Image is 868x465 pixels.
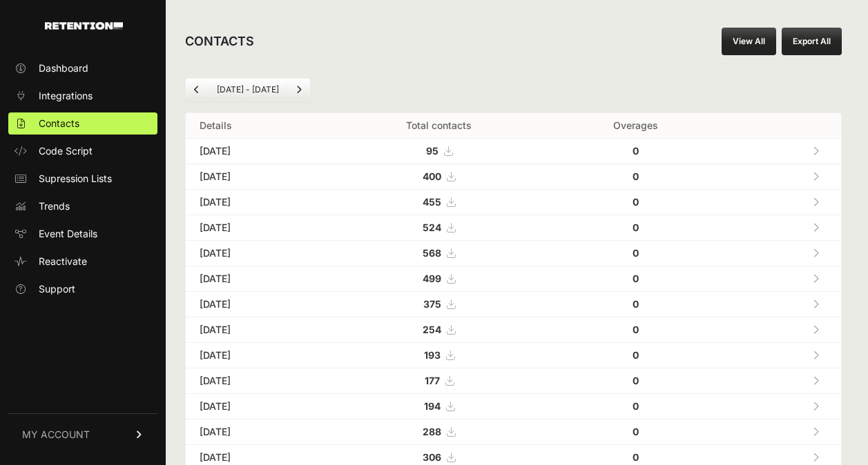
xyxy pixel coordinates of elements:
strong: 0 [633,298,639,310]
a: Previous [186,79,208,101]
a: 288 [423,426,455,437]
a: 95 [426,145,452,157]
span: Event Details [39,227,97,241]
a: 306 [423,451,455,463]
strong: 568 [423,247,441,259]
a: View All [722,28,776,55]
a: 524 [423,221,455,233]
td: [DATE] [186,419,328,445]
span: Code Script [39,144,93,158]
a: 400 [423,170,455,182]
strong: 95 [426,145,438,157]
strong: 177 [425,375,440,386]
a: 499 [423,273,455,284]
a: 254 [423,324,455,335]
td: [DATE] [186,190,328,215]
td: [DATE] [186,368,328,394]
a: Code Script [8,140,157,162]
strong: 455 [423,196,441,208]
span: Dashboard [39,61,88,75]
strong: 0 [633,145,639,157]
a: 177 [425,375,454,386]
span: MY ACCOUNT [22,428,90,442]
button: Export All [782,28,842,55]
td: [DATE] [186,241,328,266]
strong: 499 [423,273,441,284]
span: Integrations [39,89,93,103]
a: Trends [8,195,157,217]
strong: 0 [633,247,639,259]
a: 193 [424,349,454,361]
strong: 375 [423,298,441,310]
td: [DATE] [186,215,328,241]
span: Supression Lists [39,172,112,186]
strong: 0 [633,349,639,361]
a: Reactivate [8,250,157,273]
strong: 0 [633,170,639,182]
a: 568 [423,247,455,259]
strong: 0 [633,324,639,335]
a: MY ACCOUNT [8,413,157,455]
span: Reactivate [39,255,87,268]
strong: 254 [423,324,441,335]
strong: 0 [633,273,639,284]
img: Retention.com [45,22,123,30]
a: 455 [423,196,455,208]
strong: 194 [424,400,441,412]
td: [DATE] [186,394,328,419]
a: Integrations [8,85,157,107]
span: Support [39,282,75,296]
th: Details [186,113,328,139]
td: [DATE] [186,317,328,343]
strong: 0 [633,196,639,208]
span: Trends [39,199,70,213]
td: [DATE] [186,139,328,164]
strong: 524 [423,221,441,233]
a: 194 [424,400,454,412]
td: [DATE] [186,292,328,317]
h2: CONTACTS [185,32,254,51]
a: Next [288,79,310,101]
strong: 193 [424,349,441,361]
strong: 306 [423,451,441,463]
a: 375 [423,298,455,310]
strong: 0 [633,375,639,386]
strong: 288 [423,426,441,437]
th: Overages [550,113,722,139]
strong: 0 [633,451,639,463]
th: Total contacts [328,113,549,139]
a: Supression Lists [8,168,157,190]
td: [DATE] [186,164,328,190]
span: Contacts [39,117,79,130]
strong: 400 [423,170,441,182]
a: Dashboard [8,57,157,79]
td: [DATE] [186,266,328,292]
td: [DATE] [186,343,328,368]
strong: 0 [633,221,639,233]
a: Contacts [8,112,157,135]
a: Support [8,278,157,300]
strong: 0 [633,400,639,412]
a: Event Details [8,223,157,245]
strong: 0 [633,426,639,437]
li: [DATE] - [DATE] [208,84,287,95]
